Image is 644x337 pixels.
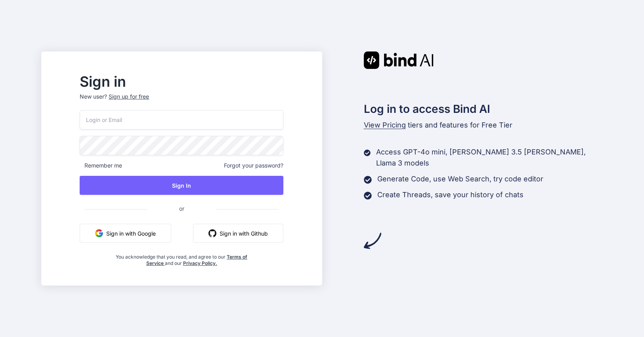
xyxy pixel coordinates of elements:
span: Remember me [80,162,122,169]
button: Sign in with Github [193,224,283,243]
img: github [208,229,216,237]
p: Access GPT-4o mini, [PERSON_NAME] 3.5 [PERSON_NAME], Llama 3 models [376,147,603,169]
p: tiers and features for Free Tier [364,120,603,131]
a: Terms of Service [146,254,248,266]
button: Sign in with Google [80,224,171,243]
input: Login or Email [80,110,283,129]
img: google [95,229,103,237]
button: Sign In [80,176,283,195]
div: You acknowledge that you read, and agree to our and our [114,249,250,267]
img: Bind AI logo [364,51,434,69]
div: Sign up for free [109,93,149,101]
p: Generate Code, use Web Search, try code editor [377,173,543,185]
p: Create Threads, save your history of chats [377,189,524,200]
span: or [147,199,216,218]
p: New user? [80,93,283,110]
img: arrow [364,232,381,249]
a: Privacy Policy. [183,260,217,266]
span: Forgot your password? [224,162,283,169]
span: View Pricing [364,121,406,129]
h2: Log in to access Bind AI [364,101,603,117]
h2: Sign in [80,75,283,88]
